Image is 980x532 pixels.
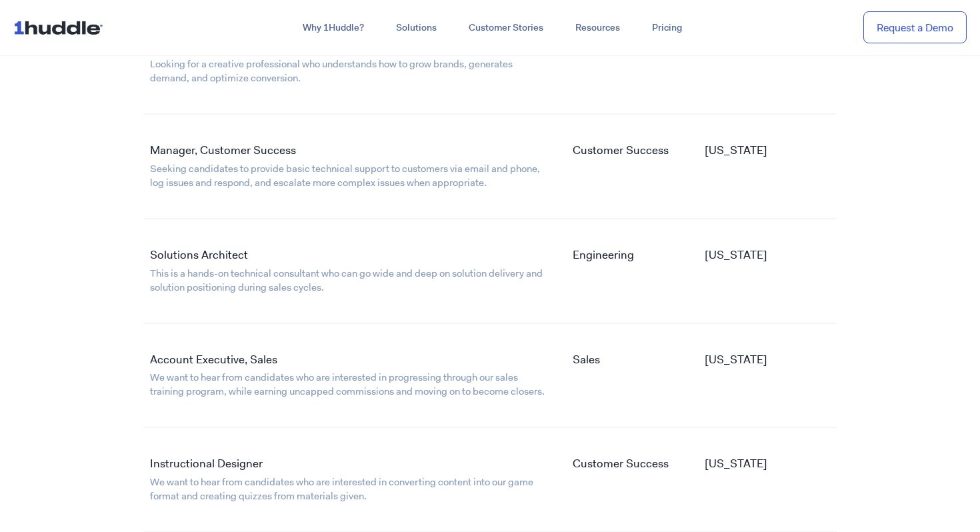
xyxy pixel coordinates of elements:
[705,456,767,471] a: [US_STATE]
[287,16,380,40] a: Why 1Huddle?
[380,16,453,40] a: Solutions
[573,143,669,157] a: Customer Success
[150,371,545,398] a: We want to hear from candidates who are interested in progressing through our sales training prog...
[705,247,767,262] a: [US_STATE]
[150,247,248,262] a: Solutions Architect
[150,352,277,367] a: Account Executive, Sales
[863,11,967,44] a: Request a Demo
[150,143,296,157] a: Manager, Customer Success
[150,57,513,85] a: Looking for a creative professional who understands how to grow brands, generates demand, and opt...
[573,456,669,471] a: Customer Success
[13,15,109,40] img: ...
[705,352,767,367] a: [US_STATE]
[636,16,698,40] a: Pricing
[705,143,767,157] a: [US_STATE]
[150,267,543,294] a: This is a hands-on technical consultant who can go wide and deep on solution delivery and solutio...
[150,162,540,189] a: Seeking candidates to provide basic technical support to customers via email and phone, log issue...
[150,456,263,471] a: Instructional Designer
[453,16,559,40] a: Customer Stories
[573,247,634,262] a: Engineering
[150,475,533,503] a: We want to hear from candidates who are interested in converting content into our game format and...
[573,352,600,367] a: Sales
[559,16,636,40] a: Resources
